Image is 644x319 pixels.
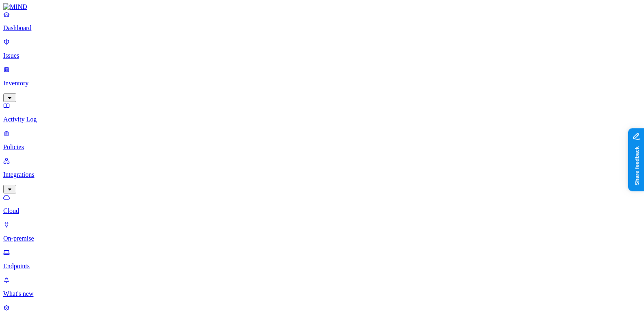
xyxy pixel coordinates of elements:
a: Integrations [3,157,641,192]
p: Integrations [3,171,641,178]
a: On-premise [3,221,641,242]
a: Issues [3,38,641,59]
p: Endpoints [3,263,641,270]
a: Inventory [3,66,641,101]
p: On-premise [3,235,641,242]
a: Endpoints [3,249,641,270]
a: Dashboard [3,11,641,32]
p: Policies [3,143,641,151]
p: What's new [3,290,641,297]
p: Cloud [3,207,641,215]
img: MIND [3,3,27,11]
a: Activity Log [3,102,641,123]
a: What's new [3,276,641,297]
p: Inventory [3,80,641,87]
a: MIND [3,3,641,11]
p: Activity Log [3,116,641,123]
a: Policies [3,130,641,151]
a: Cloud [3,193,641,215]
p: Dashboard [3,24,641,32]
p: Issues [3,52,641,59]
